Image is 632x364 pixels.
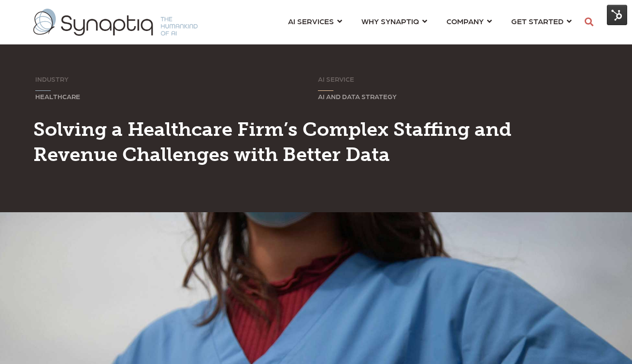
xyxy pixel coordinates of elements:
[278,5,581,40] nav: menu
[33,117,512,166] span: Solving a Healthcare Firm’s Complex Staffing and Revenue Challenges with Better Data
[511,12,572,30] a: GET STARTED
[35,75,69,83] span: INDUSTRY
[361,12,427,30] a: WHY SYNAPTIQ
[511,15,563,28] span: GET STARTED
[607,5,627,25] img: HubSpot Tools Menu Toggle
[35,90,51,91] svg: Sorry, your browser does not support inline SVG.
[318,90,333,91] svg: Sorry, your browser does not support inline SVG.
[361,15,419,28] span: WHY SYNAPTIQ
[318,75,354,83] span: AI SERVICE
[33,9,198,36] img: synaptiq logo-2
[318,92,397,100] span: AI AND DATA STRATEGY
[288,12,342,30] a: AI SERVICES
[288,15,334,28] span: AI SERVICES
[446,15,484,28] span: COMPANY
[458,252,632,364] iframe: Chat Widget
[446,12,492,30] a: COMPANY
[35,92,80,100] span: HEALTHCARE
